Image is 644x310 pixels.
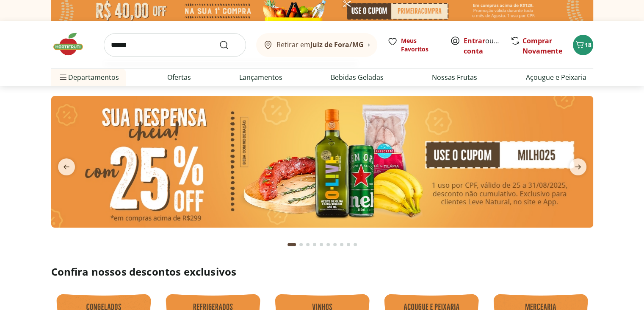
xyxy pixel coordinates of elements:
button: Go to page 5 from fs-carousel [318,234,325,255]
a: Comprar Novamente [522,36,562,56]
a: Nossas Frutas [432,72,477,82]
a: Lançamentos [239,72,282,82]
a: Entrar [464,36,485,45]
span: Retirar em [276,41,364,48]
button: Carrinho [573,35,593,55]
button: Go to page 6 from fs-carousel [325,234,332,255]
button: Go to page 10 from fs-carousel [352,234,359,255]
button: Go to page 4 from fs-carousel [311,234,318,255]
a: Meus Favoritos [387,37,440,54]
button: previous [51,158,82,175]
a: Bebidas Geladas [331,72,384,82]
a: Açougue e Peixaria [525,72,586,82]
button: Go to page 2 from fs-carousel [298,234,304,255]
img: cupom [51,96,593,228]
button: Go to page 7 from fs-carousel [332,234,338,255]
button: Current page from fs-carousel [286,234,298,255]
a: Criar conta [464,36,510,56]
button: Submit Search [219,40,239,50]
button: Menu [58,67,68,87]
button: next [563,158,593,175]
button: Go to page 8 from fs-carousel [338,234,345,255]
input: search [104,33,246,57]
button: Go to page 9 from fs-carousel [345,234,352,255]
button: Go to page 3 from fs-carousel [304,234,311,255]
span: ou [464,36,501,56]
a: Ofertas [167,72,191,82]
span: 18 [585,41,591,49]
b: Juiz de Fora/MG [310,40,364,49]
span: Departamentos [58,67,119,87]
span: Meus Favoritos [401,37,440,54]
h2: Confira nossos descontos exclusivos [51,265,593,279]
img: Hortifruti [51,31,94,57]
button: Retirar emJuiz de Fora/MG [256,33,377,57]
